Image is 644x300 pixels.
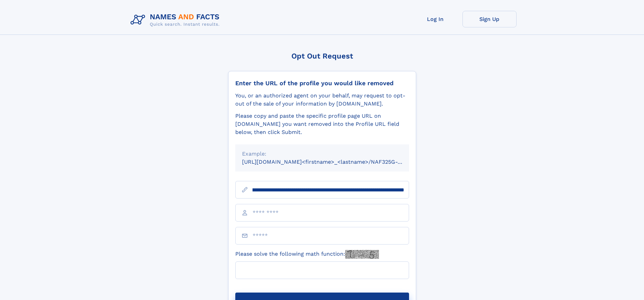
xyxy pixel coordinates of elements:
[235,112,409,136] div: Please copy and paste the specific profile page URL on [DOMAIN_NAME] you want removed into the Pr...
[128,11,225,29] img: Logo Names and Facts
[242,159,422,165] small: [URL][DOMAIN_NAME]<firstname>_<lastname>/NAF325G-xxxxxxxx
[242,150,402,158] div: Example:
[228,52,416,60] div: Opt Out Request
[235,92,409,108] div: You, or an authorized agent on your behalf, may request to opt-out of the sale of your informatio...
[462,11,517,27] a: Sign Up
[408,11,462,27] a: Log In
[235,250,379,259] label: Please solve the following math function:
[235,79,409,87] div: Enter the URL of the profile you would like removed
